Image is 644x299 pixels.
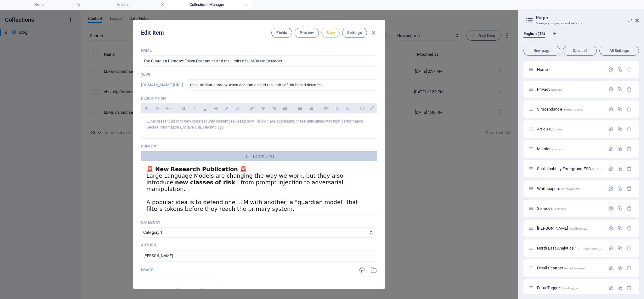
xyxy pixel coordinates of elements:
button: Insert Link [321,104,331,112]
div: Duplicate [617,285,623,290]
button: Icons [232,104,242,112]
button: All Settings [599,46,639,56]
div: Remove [627,245,632,251]
div: Remove [627,106,632,112]
div: Duplicate [617,186,623,191]
h4: Articles [84,1,167,8]
button: Align Center [258,104,268,112]
span: Click to open page [537,87,562,92]
button: New page [523,46,560,56]
div: Settings [608,106,613,112]
button: Align Right [269,104,279,112]
button: Strikethrough [211,104,221,112]
span: Click to open page [537,127,562,131]
div: Duplicate [617,206,623,211]
div: Language Tabs [523,31,639,43]
button: Font Size [163,104,173,112]
button: Fields [271,28,292,38]
span: Click to open page [537,206,566,211]
span: Save [326,30,335,35]
span: 🚨 𝗡𝗲𝘄 𝗥𝗲𝘀𝗲𝗮𝗿𝗰𝗵 𝗣𝘂𝗯𝗹𝗶𝗰𝗮𝘁𝗶𝗼𝗻 🚨 [146,166,247,172]
div: Settings [608,245,613,251]
div: Settings [608,166,613,171]
button: Italic (⌘I) [189,104,199,112]
button: Open all [563,46,597,56]
div: Privacy/privacy [535,87,605,91]
div: Settings [608,67,613,72]
div: Settings [608,206,613,211]
div: Remove [627,87,632,92]
div: Simcendance/simcendance [535,107,605,111]
div: Home/ [535,67,605,72]
span: North East Analytics [537,246,604,250]
button: Colors [221,104,231,112]
div: Remove [627,226,632,231]
h2: Pages [536,15,639,20]
span: Edit in CMS [253,154,274,159]
div: Whitepapers/whitepapers [535,187,605,191]
div: Settings [608,186,613,191]
div: Settings [608,126,613,132]
span: /fraudtagger [561,286,579,290]
span: Settings [347,30,362,35]
div: Articles/articles [535,127,605,131]
div: Settings [608,285,613,290]
div: Remove [627,166,632,171]
span: /privacy [551,88,562,91]
div: Duplicate [617,87,623,92]
p: Content [141,144,377,149]
span: /services [553,207,566,210]
div: [PERSON_NAME]/scotforshaw [535,226,605,230]
div: Settings [608,265,613,271]
span: /mission [552,147,565,151]
button: Settings [342,28,367,38]
p: Name [141,48,377,53]
h3: Manage your pages and settings [536,20,626,26]
div: The startpage cannot be deleted [627,67,632,72]
span: A popular idea is to defend one LLM with another: a "guardian model" that filters tokens before t... [146,199,358,212]
span: Click to open page [537,107,583,112]
div: Remove [627,285,632,290]
button: Unordered List [295,104,305,112]
span: /sustainability-energy-esg [592,167,629,171]
span: Large Language Models are changing the way we work, but they also introduce 𝗻𝗲𝘄 𝗰𝗹𝗮𝘀𝘀𝗲𝘀 𝗼𝗳 𝗿𝗶𝘀𝗸 -... [146,172,343,192]
button: Save [321,28,340,38]
span: /articles [551,128,562,131]
p: Category [141,220,377,225]
p: Slug [141,72,377,77]
span: Click to open page [537,67,550,72]
button: Preview [295,28,319,38]
div: Duplicate [617,166,623,171]
div: Mission/mission [535,147,605,151]
p: Description [141,96,377,101]
div: Duplicate [617,106,623,112]
span: Preview [300,30,314,35]
button: Font Family [152,104,162,112]
button: Align Justify [280,104,290,112]
button: Underline (⌘U) [200,104,210,112]
span: Click to open page [537,147,565,151]
span: All Settings [602,49,636,53]
span: Click to open page [537,226,587,231]
button: Bold (⌘B) [178,104,189,112]
div: Settings [608,226,613,231]
span: Open all [566,49,594,53]
span: /simcendance [563,108,583,111]
p: Image [141,267,153,273]
span: /scotforshaw [568,227,588,230]
div: Settings [608,87,613,92]
span: /north-east-analytics [574,247,604,250]
div: Duplicate [617,126,623,132]
span: Click to open page [537,266,585,270]
span: / [549,68,550,72]
h2: Edit Item [141,29,164,37]
div: Settings [608,146,613,152]
span: English (16) [523,30,545,39]
p: LLMs present us with new cybersecurity challenges - read how Toridion are addressing these diffic... [146,118,372,130]
div: Duplicate [617,226,623,231]
i: Select from file manager or stock photos [370,267,377,273]
div: Remove [627,186,632,191]
span: Fields [276,30,287,35]
div: Duplicate [617,265,623,271]
span: New page [526,49,557,53]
